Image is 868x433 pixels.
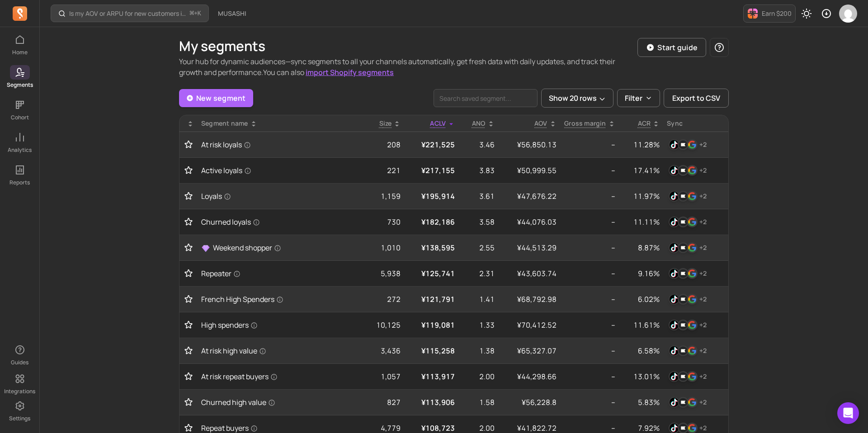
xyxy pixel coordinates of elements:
[623,268,660,279] p: 9.16%
[198,10,201,17] kbd: K
[502,397,557,408] p: ¥56,228.8
[201,165,359,176] a: Active loyals
[366,242,401,253] p: 1,010
[667,266,708,281] button: tiktokklaviyogoogle+2
[678,268,689,279] img: klaviyo
[366,320,401,330] p: 10,125
[201,294,359,305] a: French High Spenders
[366,294,401,305] p: 272
[472,119,486,127] span: ANO
[306,67,394,77] a: import Shopify segments
[462,371,494,382] p: 2.00
[183,346,194,355] button: Toggle favorite
[366,397,401,408] p: 827
[687,242,698,253] img: google
[678,191,689,202] img: klaviyo
[11,359,28,366] p: Guides
[201,320,258,330] span: High spenders
[183,320,194,329] button: Toggle favorite
[462,320,494,330] p: 1.33
[189,8,194,19] kbd: ⌘
[11,114,29,121] p: Cohort
[51,5,209,22] button: Is my AOV or ARPU for new customers improving?⌘+K
[201,216,260,227] span: Churned loyals
[408,294,455,305] p: ¥121,791
[564,119,606,128] p: Gross margin
[201,268,359,279] a: Repeater
[687,345,698,356] img: google
[564,320,615,330] p: --
[502,242,557,253] p: ¥44,513.29
[564,165,615,176] p: --
[623,242,660,253] p: 8.87%
[366,268,401,279] p: 5,938
[623,191,660,202] p: 11.97%
[434,89,538,107] input: search
[667,119,725,128] div: Sync
[678,139,689,150] img: klaviyo
[462,268,494,279] p: 2.31
[213,242,281,253] span: Weekend shopper
[201,345,359,356] a: At risk high value
[564,216,615,227] p: --
[699,166,707,175] p: + 2
[408,371,455,382] p: ¥113,917
[678,165,689,176] img: klaviyo
[623,345,660,356] p: 6.58%
[687,294,698,305] img: google
[462,139,494,150] p: 3.46
[638,119,651,128] p: ACR
[669,191,679,202] img: tiktok
[667,318,708,332] button: tiktokklaviyogoogle+2
[667,292,708,306] button: tiktokklaviyogoogle+2
[699,295,707,304] p: + 2
[69,9,186,18] p: Is my AOV or ARPU for new customers improving?
[408,216,455,227] p: ¥182,186
[623,371,660,382] p: 13.01%
[669,139,679,150] img: tiktok
[678,345,689,356] img: klaviyo
[623,216,660,227] p: 11.11%
[9,415,30,422] p: Settings
[366,191,401,202] p: 1,159
[366,345,401,356] p: 3,436
[201,242,359,253] a: Weekend shopper
[462,216,494,227] p: 3.58
[8,146,32,154] p: Analytics
[669,216,679,227] img: tiktok
[564,242,615,253] p: --
[664,89,729,108] button: Export to CSV
[564,139,615,150] p: --
[669,345,679,356] img: tiktok
[183,372,194,381] button: Toggle favorite
[430,119,446,127] span: ACLV
[408,242,455,253] p: ¥138,595
[218,9,246,18] span: MUSASHI
[201,397,275,408] span: Churned high value
[201,294,283,305] span: French High Spenders
[502,165,557,176] p: ¥50,999.55
[190,9,201,18] span: +
[534,119,547,128] p: AOV
[183,166,194,175] button: Toggle favorite
[669,320,679,330] img: tiktok
[201,371,278,382] span: At risk repeat buyers
[201,191,231,202] span: Loyals
[839,5,857,23] img: avatar
[623,165,660,176] p: 17.41%
[183,192,194,201] button: Toggle favorite
[699,217,707,226] p: + 2
[9,179,30,186] p: Reports
[541,89,613,108] button: Show 20 rows
[667,240,708,255] button: tiktokklaviyogoogle+2
[379,119,392,127] span: Size
[669,397,679,408] img: tiktok
[564,397,615,408] p: --
[678,216,689,227] img: klaviyo
[201,119,359,128] div: Segment name
[366,139,401,150] p: 208
[687,320,698,330] img: google
[678,320,689,330] img: klaviyo
[678,397,689,408] img: klaviyo
[502,139,557,150] p: ¥56,850.13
